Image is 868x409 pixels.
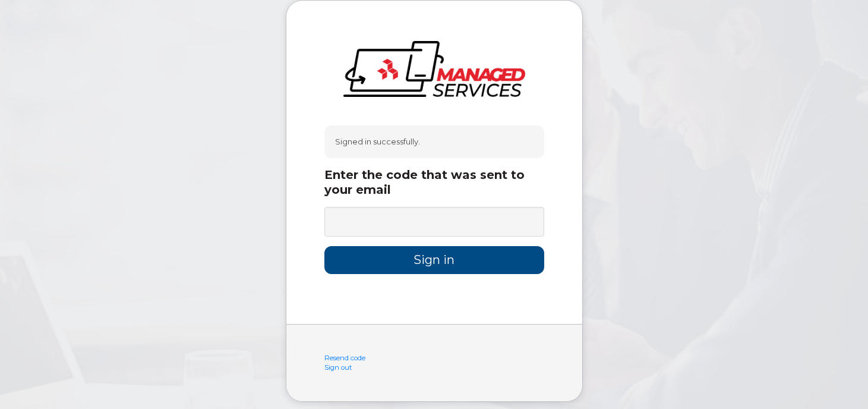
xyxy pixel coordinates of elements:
div: Enter the code that was sent to your email [324,168,544,197]
img: logo-large.png [343,41,525,97]
a: Resend code [324,354,365,362]
div: Signed in successfully. [324,125,544,158]
a: Sign out [324,363,352,372]
input: Sign in [324,246,544,274]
